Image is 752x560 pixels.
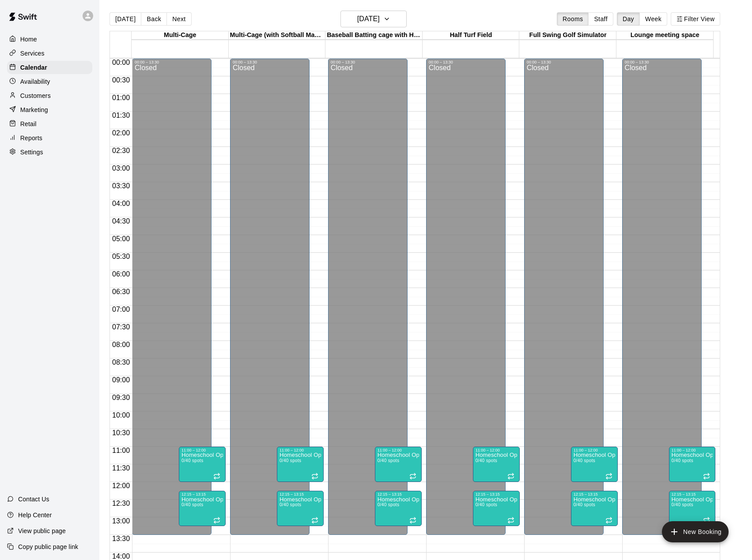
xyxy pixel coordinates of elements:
[230,59,310,535] div: 00:00 – 13:30: Closed
[7,61,92,74] a: Calendar
[110,129,132,137] span: 02:00
[179,447,226,482] div: 11:00 – 12:00: Homeschool Open Gym (Unstructured) ✨ Ages 5–9 Session: MONDAY'S 11:00a - 12:00p
[574,458,595,463] span: 0/40 spots filled
[625,60,699,64] div: 00:00 – 13:30
[574,502,595,507] span: 0/40 spots filled
[277,491,324,526] div: 12:15 – 13:15: Homeschool Open Gym (Unstructured)✨ Ages 10–14 Session: MONDAY'S 12:15P-1:15P
[328,59,408,535] div: 00:00 – 13:30: Closed
[110,411,132,419] span: 10:00
[110,200,132,207] span: 04:00
[110,76,132,84] span: 00:30
[110,12,141,26] button: [DATE]
[311,473,318,480] span: Recurring event
[110,306,132,313] span: 07:00
[588,12,613,26] button: Staff
[18,495,49,504] p: Contact Us
[557,12,589,26] button: Rooms
[20,49,45,58] p: Services
[213,473,220,480] span: Recurring event
[571,447,618,482] div: 11:00 – 12:00: Homeschool Open Gym (Unstructured) ✨ Ages 5–9 Session: MONDAY'S 11:00a - 12:00p
[135,60,209,64] div: 00:00 – 13:30
[20,63,47,72] p: Calendar
[110,59,132,66] span: 00:00
[340,11,407,27] button: [DATE]
[378,502,399,507] span: 0/40 spots filled
[7,75,92,88] div: Availability
[527,64,601,538] div: Closed
[20,134,42,142] p: Reports
[473,447,520,482] div: 11:00 – 12:00: Homeschool Open Gym (Unstructured) ✨ Ages 5–9 Session: MONDAY'S 11:00a - 12:00p
[7,33,92,46] a: Home
[574,448,615,452] div: 11:00 – 12:00
[110,447,132,454] span: 11:00
[7,103,92,116] a: Marketing
[110,147,132,154] span: 02:30
[110,482,132,489] span: 12:00
[378,458,399,463] span: 0/40 spots filled
[423,31,520,40] div: Half Turf Field
[20,148,43,157] p: Settings
[7,89,92,102] a: Customers
[280,458,301,463] span: 0/40 spots filled
[671,12,720,26] button: Filter View
[325,31,423,40] div: Baseball Batting cage with HITRAX
[476,492,517,497] div: 12:15 – 13:15
[375,447,422,482] div: 11:00 – 12:00: Homeschool Open Gym (Unstructured) ✨ Ages 5–9 Session: MONDAY'S 11:00a - 12:00p
[617,12,640,26] button: Day
[639,12,667,26] button: Week
[110,235,132,243] span: 05:00
[18,526,66,535] p: View public page
[213,517,220,524] span: Recurring event
[409,473,416,480] span: Recurring event
[669,447,716,482] div: 11:00 – 12:00: Homeschool Open Gym (Unstructured) ✨ Ages 5–9 Session: MONDAY'S 11:00a - 12:00p
[229,31,326,40] div: Multi-Cage (with Softball Machine)
[357,13,380,25] h6: [DATE]
[524,59,604,535] div: 00:00 – 13:30: Closed
[280,448,321,452] div: 11:00 – 12:00
[110,341,132,348] span: 08:00
[181,502,203,507] span: 0/40 spots filled
[18,542,78,551] p: Copy public page link
[110,429,132,437] span: 10:30
[622,59,702,535] div: 00:00 – 13:30: Closed
[110,376,132,384] span: 09:00
[20,105,48,114] p: Marketing
[574,492,615,497] div: 12:15 – 13:15
[7,47,92,60] a: Services
[110,517,132,525] span: 13:00
[7,131,92,145] a: Reports
[179,491,226,526] div: 12:15 – 13:15: Homeschool Open Gym (Unstructured)✨ Ages 10–14 Session: MONDAY'S 12:15P-1:15P
[527,60,601,64] div: 00:00 – 13:30
[110,535,132,542] span: 13:30
[672,448,713,452] div: 11:00 – 12:00
[507,473,514,480] span: Recurring event
[625,64,699,538] div: Closed
[20,119,37,128] p: Retail
[181,458,203,463] span: 0/40 spots filled
[672,492,713,497] div: 12:15 – 13:15
[181,492,223,497] div: 12:15 – 13:15
[277,447,324,482] div: 11:00 – 12:00: Homeschool Open Gym (Unstructured) ✨ Ages 5–9 Session: MONDAY'S 11:00a - 12:00p
[311,517,318,524] span: Recurring event
[110,358,132,366] span: 08:30
[476,502,497,507] span: 0/40 spots filled
[280,492,321,497] div: 12:15 – 13:15
[662,521,729,542] button: add
[110,217,132,225] span: 04:30
[132,31,229,40] div: Multi-Cage
[7,117,92,131] a: Retail
[110,270,132,278] span: 06:00
[409,517,416,524] span: Recurring event
[378,492,419,497] div: 12:15 – 13:15
[233,60,307,64] div: 00:00 – 13:30
[507,517,514,524] span: Recurring event
[331,60,405,64] div: 00:00 – 13:30
[7,146,92,159] div: Settings
[110,112,132,119] span: 01:30
[110,182,132,190] span: 03:30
